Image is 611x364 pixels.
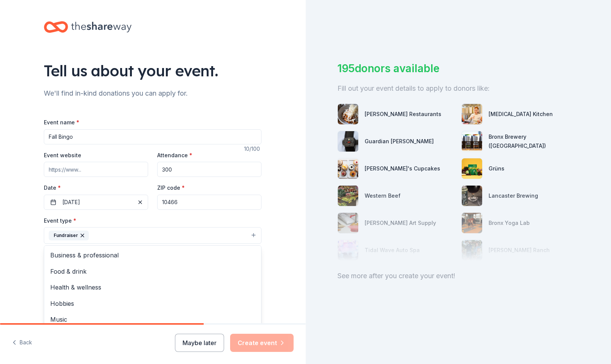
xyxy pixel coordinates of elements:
div: Fundraiser [49,231,89,240]
span: Health & wellness [50,282,255,292]
span: Business & professional [50,250,255,260]
span: Hobbies [50,299,255,308]
span: Food & drink [50,266,255,276]
button: Fundraiser [44,227,261,244]
div: Fundraiser [44,245,261,336]
span: Music [50,314,255,324]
